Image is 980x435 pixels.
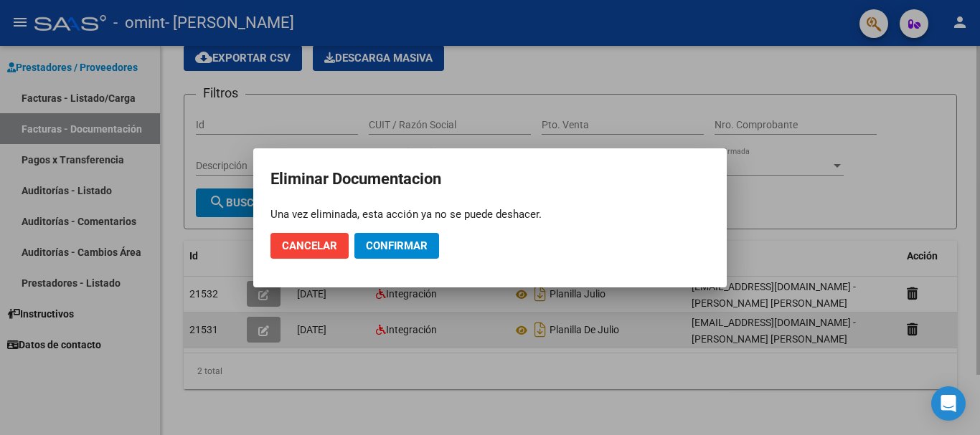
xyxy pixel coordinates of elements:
div: Open Intercom Messenger [931,386,966,421]
span: Confirmar [366,239,428,252]
button: Confirmar [354,233,439,259]
button: Cancelar [270,233,349,259]
h2: Eliminar Documentacion [270,166,710,193]
div: Una vez eliminada, esta acción ya no se puede deshacer. [270,207,710,221]
span: Cancelar [282,239,337,252]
